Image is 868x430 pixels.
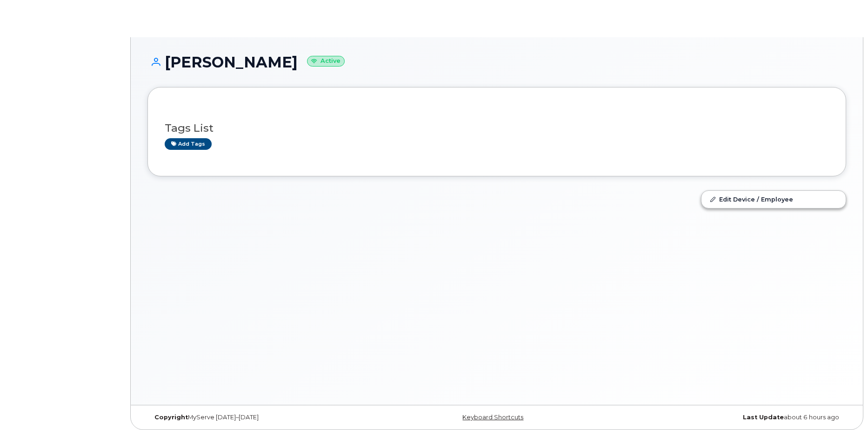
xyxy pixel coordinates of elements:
a: Edit Device / Employee [701,191,846,208]
a: Keyboard Shortcuts [462,414,523,421]
strong: Copyright [154,414,188,421]
h3: Tags List [165,122,829,134]
h1: [PERSON_NAME] [147,54,846,70]
a: Add tags [165,138,212,150]
div: MyServe [DATE]–[DATE] [147,414,381,421]
small: Active [307,56,345,67]
strong: Last Update [743,414,784,421]
div: about 6 hours ago [613,414,846,421]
